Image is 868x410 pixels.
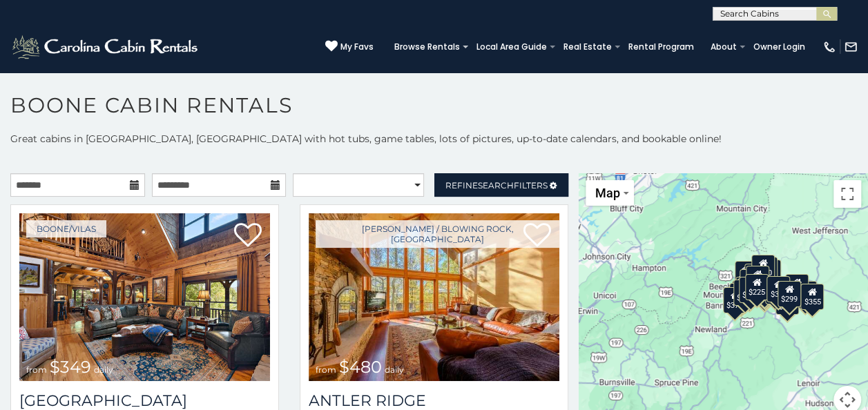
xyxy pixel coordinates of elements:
div: $299 [778,281,801,307]
a: RefineSearchFilters [434,173,569,197]
a: Antler Ridge from $480 daily [309,213,559,381]
h3: Diamond Creek Lodge [19,391,270,410]
a: About [704,37,744,57]
span: Map [595,186,620,200]
a: Real Estate [557,37,619,57]
a: Local Area Guide [470,37,554,57]
div: $325 [733,280,756,306]
a: Owner Login [746,37,812,57]
img: Diamond Creek Lodge [19,213,270,381]
div: $380 [766,276,790,302]
span: from [26,364,47,375]
div: $250 [757,260,780,286]
div: $225 [744,274,768,300]
a: Antler Ridge [309,391,559,410]
button: Toggle fullscreen view [833,180,861,208]
div: $355 [800,284,824,310]
a: Boone/Vilas [26,220,106,237]
a: Browse Rentals [387,37,467,57]
button: Change map style [586,180,634,206]
a: [GEOGRAPHIC_DATA] [19,391,270,410]
div: $395 [738,277,762,303]
span: $349 [50,357,91,377]
div: $375 [722,287,746,313]
img: mail-regular-white.png [844,40,858,54]
div: $255 [754,257,778,283]
div: $930 [785,274,809,300]
div: $320 [751,255,775,281]
span: Refine Filters [445,180,548,191]
img: Antler Ridge [309,213,559,381]
a: Rental Program [621,37,701,57]
a: Diamond Creek Lodge from $349 daily [19,213,270,381]
span: $480 [339,357,382,377]
div: $635 [734,261,758,287]
a: Add to favorites [234,222,262,251]
span: from [316,364,336,375]
div: $210 [746,266,769,292]
a: My Favs [325,40,374,54]
img: phone-regular-white.png [822,40,836,54]
span: daily [94,364,113,375]
span: Search [478,180,514,191]
a: [PERSON_NAME] / Blowing Rock, [GEOGRAPHIC_DATA] [316,220,559,248]
span: My Favs [340,41,374,53]
span: daily [385,364,404,375]
img: White-1-2.png [10,33,202,61]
